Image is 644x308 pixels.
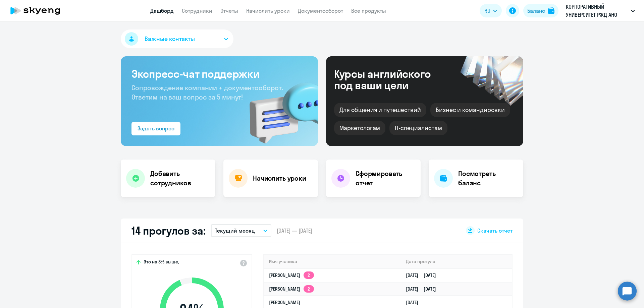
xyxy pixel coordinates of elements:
p: Текущий месяц [215,227,255,235]
a: [DATE][DATE] [406,272,441,278]
a: Начислить уроки [246,7,290,14]
a: Сотрудники [182,7,212,14]
img: balance [548,7,554,14]
div: Для общения и путешествий [334,103,426,117]
app-skyeng-badge: 2 [304,271,314,279]
a: [PERSON_NAME]2 [269,272,314,278]
div: Маркетологам [334,121,385,135]
h4: Посмотреть баланс [458,169,518,188]
a: [DATE][DATE] [406,286,441,292]
p: КОРПОРАТИВНЫЙ УНИВЕРСИТЕТ РЖД АНО ДПО, RZD (РЖД)/ Российские железные дороги ООО_ KAM [566,3,628,19]
span: RU [484,7,490,15]
a: [DATE] [406,299,424,305]
span: Важные контакты [145,35,195,43]
span: Это на 3% выше, [144,259,179,267]
button: RU [480,4,502,17]
th: Имя ученика [264,255,400,268]
button: Задать вопрос [131,122,180,135]
a: [PERSON_NAME]2 [269,286,314,292]
a: Отчеты [220,7,238,14]
button: КОРПОРАТИВНЫЙ УНИВЕРСИТЕТ РЖД АНО ДПО, RZD (РЖД)/ Российские железные дороги ООО_ KAM [562,3,638,19]
a: Документооборот [298,7,343,14]
h4: Начислить уроки [253,174,306,183]
th: Дата прогула [400,255,512,268]
a: Все продукты [351,7,386,14]
div: Курсы английского под ваши цели [334,68,449,91]
img: bg-img [240,71,318,146]
app-skyeng-badge: 2 [304,285,314,293]
div: Бизнес и командировки [430,103,510,117]
h2: 14 прогулов за: [131,224,206,237]
span: [DATE] — [DATE] [277,227,312,234]
h4: Добавить сотрудников [150,169,210,188]
a: Дашборд [150,7,174,14]
button: Балансbalance [523,4,558,17]
div: IT-специалистам [389,121,447,135]
h4: Сформировать отчет [356,169,415,188]
button: Важные контакты [121,29,233,48]
div: Баланс [527,7,545,15]
button: Текущий месяц [211,224,271,237]
span: Скачать отчет [477,227,513,234]
span: Сопровождение компании + документооборот. Ответим на ваш вопрос за 5 минут! [131,83,283,101]
h3: Экспресс-чат поддержки [131,67,307,80]
a: [PERSON_NAME] [269,299,300,305]
div: Задать вопрос [138,124,174,132]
